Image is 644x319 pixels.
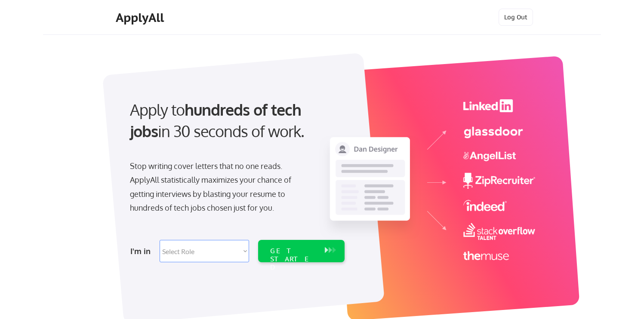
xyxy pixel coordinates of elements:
div: GET STARTED [270,247,316,272]
div: Stop writing cover letters that no one reads. ApplyAll statistically maximizes your chance of get... [130,159,307,215]
button: Log Out [499,9,533,26]
div: Apply to in 30 seconds of work. [130,99,341,142]
strong: hundreds of tech jobs [130,100,305,141]
div: ApplyAll [116,10,166,25]
div: I'm in [130,244,154,258]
